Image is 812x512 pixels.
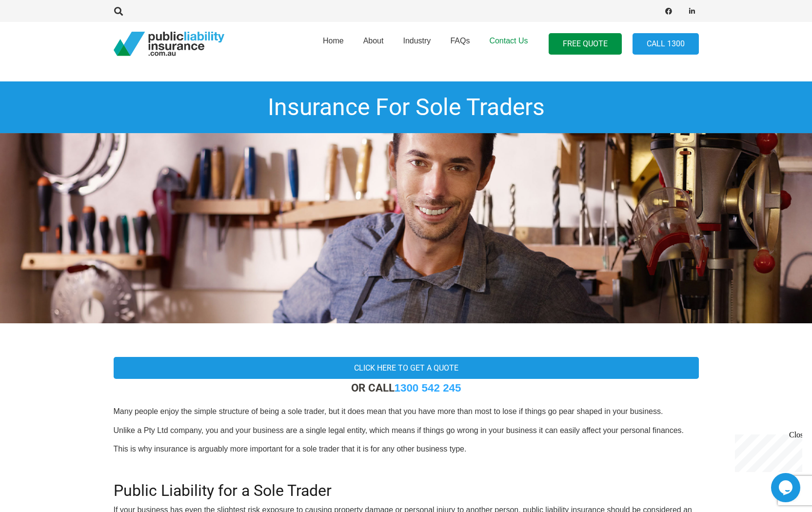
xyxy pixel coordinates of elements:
[114,425,699,436] p: Unlike a Pty Ltd company, you and your business are a single legal entity, which means if things ...
[662,4,675,18] a: Facebook
[109,7,129,16] a: Search
[771,473,802,502] iframe: chat widget
[313,19,354,69] a: Home
[731,431,802,472] iframe: chat widget
[393,19,440,69] a: Industry
[363,37,384,45] span: About
[633,33,699,55] a: Call 1300
[114,406,699,417] p: Many people enjoy the simple structure of being a sole trader, but it does mean that you have mor...
[489,37,528,45] span: Contact Us
[114,357,699,379] a: Click here to get a quote
[4,4,67,71] div: Chat live with an agent now!Close
[403,37,431,45] span: Industry
[351,381,461,394] strong: OR CALL
[479,19,537,69] a: Contact Us
[114,470,699,500] h2: Public Liability for a Sole Trader
[395,382,461,394] a: 1300 542 245
[549,33,622,55] a: FREE QUOTE
[114,32,224,56] a: pli_logotransparent
[323,37,344,45] span: Home
[440,19,479,69] a: FAQs
[450,37,470,45] span: FAQs
[685,4,699,18] a: LinkedIn
[114,444,699,454] p: This is why insurance is arguably more important for a sole trader that it is for any other busin...
[354,19,394,69] a: About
